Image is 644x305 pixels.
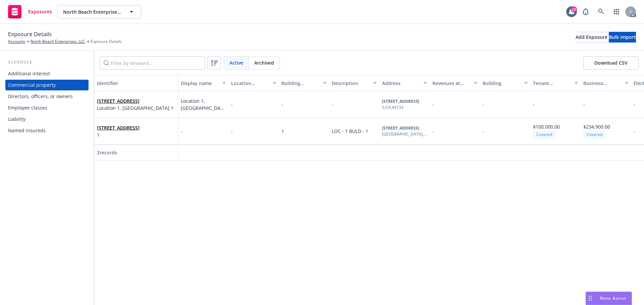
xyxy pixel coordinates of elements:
div: Description [332,80,369,87]
div: S , CA , 94133 [382,104,419,110]
span: - [483,128,484,134]
span: - [634,101,635,107]
div: Building number [281,80,319,87]
button: Download CSV [583,56,639,70]
span: North Beach Enterprises, LLC [63,8,121,15]
input: Filter by keyword... [100,56,205,70]
div: Named insureds [8,125,46,136]
span: - [483,101,484,107]
span: - [281,101,283,107]
span: Archived [254,59,274,66]
button: Building [480,75,530,91]
button: Display name [178,75,228,91]
div: Covered [533,130,555,139]
a: [STREET_ADDRESS] [97,125,140,131]
button: Add Exposure [576,32,607,43]
span: 1 [281,128,284,134]
a: Switch app [610,5,623,18]
a: Liability [5,114,89,125]
button: North Beach Enterprises, LLC [57,5,141,18]
div: Schedule [5,59,89,66]
a: Additional interest [5,68,89,79]
button: Description [329,75,379,91]
b: [STREET_ADDRESS] [382,125,419,131]
a: Exposures [5,2,55,21]
span: - [583,101,585,107]
span: 1 [97,131,140,138]
div: Tenant improvements [533,80,571,87]
button: Address [379,75,430,91]
span: - [533,101,535,107]
button: Revenues at location [430,75,480,91]
span: $234,900.00 [583,124,610,130]
span: - [231,128,233,134]
button: Business personal property (BPP) [581,75,631,91]
div: Liability [8,114,25,125]
div: Add Exposure [576,32,607,42]
div: Covered [583,130,606,139]
div: 12 [571,6,577,12]
button: Identifier [94,75,178,91]
span: - [432,101,434,107]
span: Active [229,59,243,66]
div: [GEOGRAPHIC_DATA] , CA , 94133 [382,131,427,137]
div: Identifier [97,80,175,87]
span: Location 1, [GEOGRAPHIC_DATA] 1 [97,104,173,111]
a: Named insureds [5,125,89,136]
span: - [634,128,635,134]
b: [STREET_ADDRESS] [382,98,419,104]
a: Accounts [8,39,25,45]
span: Location 1, [GEOGRAPHIC_DATA] 1 [181,97,226,111]
div: Employee classes [8,102,47,113]
span: - [231,101,233,107]
div: Display name [181,80,218,87]
span: [STREET_ADDRESS] [97,97,173,104]
span: Nova Assist [600,295,626,301]
button: Tenant improvements [530,75,581,91]
button: Building number [279,75,329,91]
div: Address [382,80,420,87]
a: Search [594,5,608,18]
a: North Beach Enterprises, LLC [31,39,85,45]
div: Location number [231,80,269,87]
span: - [332,101,333,107]
span: Exposure Details [91,39,122,45]
div: Bulk import [609,32,636,42]
span: Exposure Details [8,30,52,39]
span: 2 records [97,149,117,156]
div: Additional interest [8,68,50,79]
a: Report a Bug [579,5,592,18]
div: Directors, officers, or owners [8,91,73,102]
span: Exposures [28,9,52,14]
a: Employee classes [5,102,89,113]
span: - [432,128,434,134]
button: Location number [228,75,279,91]
a: [STREET_ADDRESS] [97,98,140,104]
button: Nova Assist [586,292,632,305]
div: Revenues at location [432,80,470,87]
div: Building [483,80,520,87]
div: Commercial property [8,80,56,90]
span: LOC - 1 BULD - 1 [332,128,368,134]
div: Drag to move [586,292,594,305]
div: Business personal property (BPP) [583,80,621,87]
span: $100,000.00 [533,124,560,130]
button: Bulk import [609,32,636,43]
a: Commercial property [5,80,89,90]
span: - [181,128,182,135]
a: Directors, officers, or owners [5,91,89,102]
